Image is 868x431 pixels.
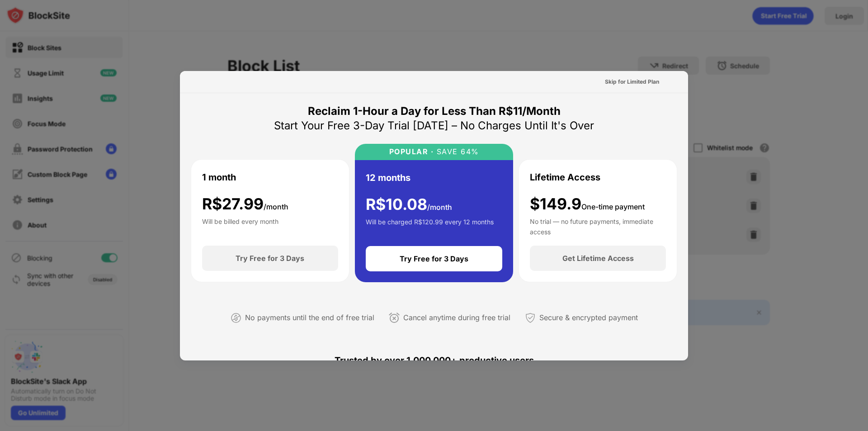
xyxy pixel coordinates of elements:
[525,313,536,323] img: secured-payment
[562,254,634,263] div: Get Lifetime Access
[202,217,278,235] div: Will be billed every month
[389,313,400,323] img: cancel-anytime
[202,195,288,213] div: R$ 27.99
[427,203,452,212] span: /month
[264,202,288,211] span: /month
[366,217,494,235] div: Will be charged R$120.99 every 12 months
[581,202,645,211] span: One-time payment
[231,313,241,323] img: not-paying
[400,254,468,263] div: Try Free for 3 Days
[530,217,666,235] div: No trial — no future payments, immediate access
[366,171,410,185] div: 12 months
[530,195,645,213] div: $149.9
[389,147,434,156] div: POPULAR ·
[308,104,561,118] div: Reclaim 1-Hour a Day for Less Than R$11/Month
[274,118,594,133] div: Start Your Free 3-Day Trial [DATE] – No Charges Until It's Over
[366,195,452,214] div: R$ 10.08
[530,171,600,184] div: Lifetime Access
[434,147,479,156] div: SAVE 64%
[236,254,304,263] div: Try Free for 3 Days
[605,77,659,86] div: Skip for Limited Plan
[245,311,374,324] div: No payments until the end of free trial
[539,311,638,324] div: Secure & encrypted payment
[202,171,236,184] div: 1 month
[191,339,677,382] div: Trusted by over 1,000,000+ productive users
[403,311,510,324] div: Cancel anytime during free trial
